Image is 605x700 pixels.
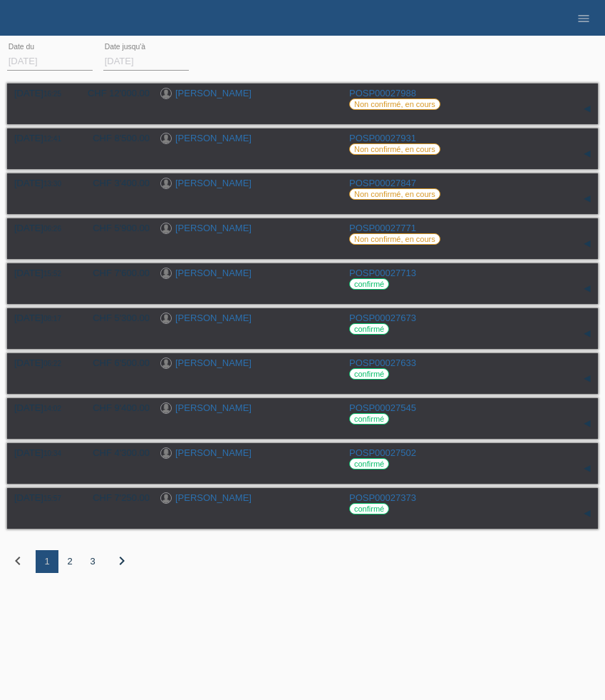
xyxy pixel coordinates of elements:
[349,357,416,368] a: POSP00027633
[175,178,252,188] a: [PERSON_NAME]
[14,88,71,98] div: [DATE]
[576,233,598,255] div: étendre/coller
[349,323,389,335] label: confirmé
[349,413,389,425] label: confirmé
[175,268,252,278] a: [PERSON_NAME]
[175,357,252,368] a: [PERSON_NAME]
[175,223,252,233] a: [PERSON_NAME]
[14,223,71,233] div: [DATE]
[175,447,252,458] a: [PERSON_NAME]
[82,447,150,458] div: CHF 4'300.00
[43,225,61,233] span: 06:26
[43,360,61,367] span: 06:22
[349,188,440,200] label: Non confirmé, en cours
[349,313,416,323] a: POSP00027673
[576,143,598,165] div: étendre/coller
[576,413,598,435] div: étendre/coller
[576,11,591,26] i: menu
[349,133,416,143] a: POSP00027931
[82,268,150,278] div: CHF 7'600.00
[14,268,71,278] div: [DATE]
[43,450,61,457] span: 10:34
[175,492,252,503] a: [PERSON_NAME]
[82,402,150,413] div: CHF 9'400.00
[82,313,150,323] div: CHF 5'300.00
[14,447,71,458] div: [DATE]
[43,180,61,188] span: 13:30
[569,14,598,22] a: menu
[349,268,416,278] a: POSP00027713
[82,133,150,143] div: CHF 8'500.00
[349,178,416,188] a: POSP00027847
[349,223,416,233] a: POSP00027771
[349,458,389,470] label: confirmé
[576,503,598,524] div: étendre/coller
[576,323,598,345] div: étendre/coller
[43,135,61,143] span: 12:41
[175,313,252,323] a: [PERSON_NAME]
[349,402,416,413] a: POSP00027545
[43,494,61,502] span: 15:57
[14,133,71,143] div: [DATE]
[82,223,150,233] div: CHF 5'900.00
[14,492,71,503] div: [DATE]
[36,550,58,573] div: 1
[576,278,598,300] div: étendre/coller
[349,447,416,458] a: POSP00027502
[576,368,598,390] div: étendre/coller
[175,402,252,413] a: [PERSON_NAME]
[349,143,440,155] label: Non confirmé, en cours
[14,357,71,368] div: [DATE]
[82,357,150,368] div: CHF 6'500.00
[576,98,598,120] div: étendre/coller
[113,552,130,569] i: chevron_right
[43,405,61,412] span: 14:02
[349,492,416,503] a: POSP00027373
[43,90,61,98] span: 16:25
[81,550,104,573] div: 3
[349,98,440,110] label: Non confirmé, en cours
[14,402,71,413] div: [DATE]
[82,88,150,98] div: CHF 12'000.00
[82,178,150,188] div: CHF 3'400.00
[9,552,26,569] i: chevron_left
[175,88,252,98] a: [PERSON_NAME]
[58,550,81,573] div: 2
[576,458,598,480] div: étendre/coller
[43,270,61,278] span: 15:52
[14,178,71,188] div: [DATE]
[349,278,389,290] label: confirmé
[43,315,61,323] span: 08:17
[349,233,440,245] label: Non confirmé, en cours
[175,133,252,143] a: [PERSON_NAME]
[349,503,389,514] label: confirmé
[349,368,389,380] label: confirmé
[14,313,71,323] div: [DATE]
[576,188,598,210] div: étendre/coller
[349,88,416,98] a: POSP00027988
[82,492,150,503] div: CHF 7'250.00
